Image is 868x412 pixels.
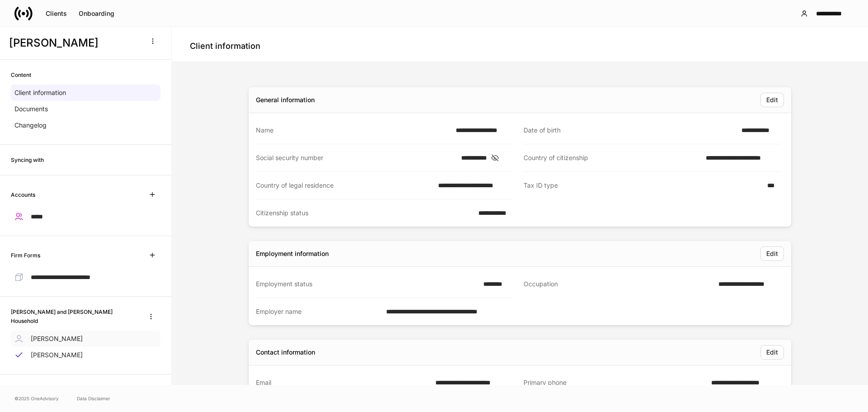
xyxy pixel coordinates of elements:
[77,395,110,402] a: Data Disclaimer
[11,251,40,260] h6: Firm Forms
[524,279,713,289] div: Occupation
[256,307,381,316] div: Employer name
[256,126,450,135] div: Name
[11,71,31,79] h6: Content
[760,345,784,360] button: Edit
[256,181,433,190] div: Country of legal residence
[40,6,73,21] button: Clients
[11,347,160,363] a: [PERSON_NAME]
[31,334,83,343] p: [PERSON_NAME]
[14,104,48,114] p: Documents
[11,101,160,117] a: Documents
[73,6,120,21] button: Onboarding
[11,190,35,199] h6: Accounts
[256,95,315,104] div: General information
[11,85,160,101] a: Client information
[14,88,66,97] p: Client information
[524,181,762,190] div: Tax ID type
[256,279,478,289] div: Employment status
[11,308,134,325] h6: [PERSON_NAME] and [PERSON_NAME] Household
[31,350,83,360] p: [PERSON_NAME]
[524,378,706,388] div: Primary phone
[79,10,114,17] div: Onboarding
[256,348,315,357] div: Contact information
[11,156,44,164] h6: Syncing with
[766,97,778,103] div: Edit
[524,153,700,162] div: Country of citizenship
[14,395,59,402] span: © 2025 OneAdvisory
[256,153,456,162] div: Social security number
[11,117,160,133] a: Changelog
[524,126,736,135] div: Date of birth
[766,251,778,257] div: Edit
[760,246,784,261] button: Edit
[9,36,140,50] h3: [PERSON_NAME]
[11,331,160,347] a: [PERSON_NAME]
[190,41,260,52] h4: Client information
[14,121,47,130] p: Changelog
[46,10,67,17] div: Clients
[766,349,778,355] div: Edit
[256,378,430,387] div: Email
[256,208,473,218] div: Citizenship status
[760,93,784,107] button: Edit
[256,249,329,258] div: Employment information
